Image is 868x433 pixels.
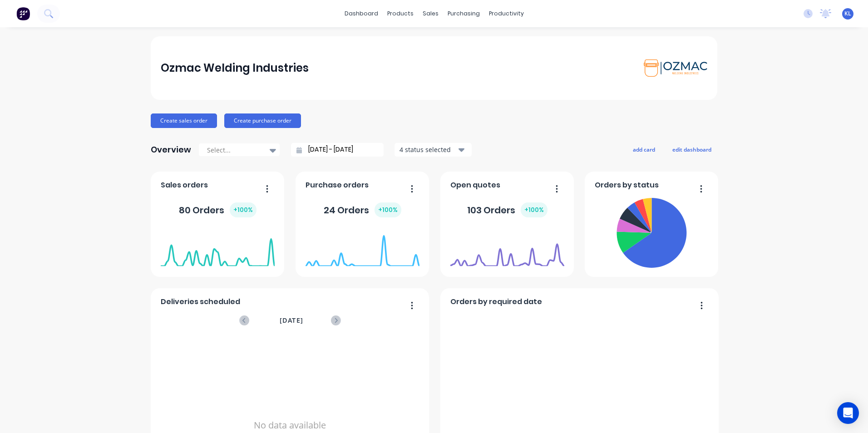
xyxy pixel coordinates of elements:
div: + 100 % [230,202,256,217]
img: Factory [16,7,30,20]
div: Ozmac Welding Industries [161,59,309,77]
div: 103 Orders [467,202,547,217]
img: Ozmac Welding Industries [644,59,707,77]
button: edit dashboard [666,143,717,155]
div: 24 Orders [324,202,401,217]
a: dashboard [340,7,383,20]
span: [DATE] [280,315,303,325]
span: KL [844,10,851,18]
div: Overview [151,141,191,159]
span: Sales orders [161,180,208,191]
button: add card [627,143,661,155]
div: + 100 % [375,202,401,217]
div: purchasing [443,7,484,20]
span: Orders by status [595,180,659,191]
div: sales [418,7,443,20]
button: 4 status selected [395,143,472,157]
div: 4 status selected [399,145,457,154]
button: Create sales order [151,113,217,128]
div: productivity [484,7,528,20]
div: 80 Orders [179,202,256,217]
div: Open Intercom Messenger [837,402,859,424]
button: Create purchase order [224,113,301,128]
div: + 100 % [521,202,547,217]
div: products [383,7,418,20]
span: Purchase orders [306,180,369,191]
span: Open quotes [450,180,500,191]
